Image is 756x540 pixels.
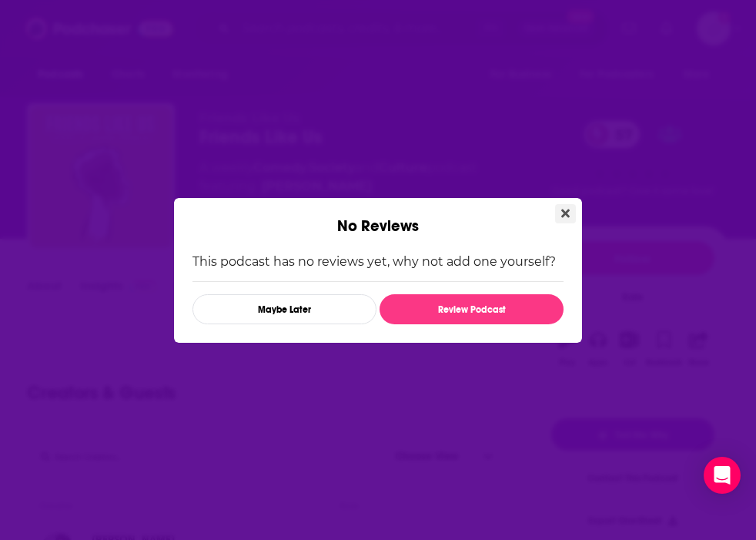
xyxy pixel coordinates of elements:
p: This podcast has no reviews yet, why not add one yourself? [192,254,564,269]
button: Maybe Later [192,294,376,324]
div: Open Intercom Messenger [704,457,741,494]
div: No Reviews [174,198,582,236]
button: Review Podcast [380,294,564,324]
button: Close [555,204,576,223]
